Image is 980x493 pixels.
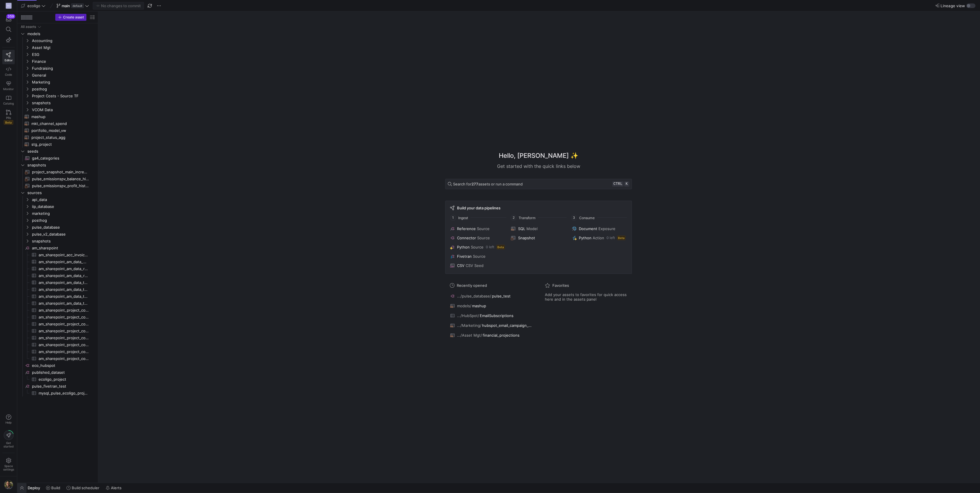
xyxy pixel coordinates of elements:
[20,314,96,321] a: am_sharepoint_project_costs_aar​​​​​​​​​
[20,321,96,327] div: Press SPACE to select this row.
[32,210,95,217] span: marketing
[20,279,96,286] a: am_sharepoint_am_data_table_baseline​​​​​​​​​
[39,355,89,362] span: am_sharepoint_project_costs_project_costs​​​​​​​​​
[449,302,533,310] button: models/mashup
[20,182,96,189] a: pulse_emissionspv_profit_historical​​​​​​​
[3,102,14,105] span: Catalog
[20,265,96,272] div: Press SPACE to select this row.
[20,231,96,238] div: Press SPACE to select this row.
[32,383,95,390] span: pulse_fivetran_test​​​​​​​​
[64,483,102,493] button: Build scheduler
[466,263,484,268] span: CSV Seed
[27,3,40,8] span: ecoligo
[20,383,96,390] div: Press SPACE to select this row.
[32,58,95,65] span: Finance
[4,480,13,489] img: https://storage.googleapis.com/y42-prod-data-exchange/images/7e7RzXvUWcEhWhf8BYUbRCghczaQk4zBh2Nv...
[471,245,484,249] span: Source
[3,87,14,91] span: Monitor
[457,313,479,318] span: .../HubSpot/
[2,455,15,474] a: Spacesettings
[32,37,95,44] span: Accounting
[32,183,89,189] span: pulse_emissionspv_profit_historical​​​​​​​
[20,120,96,127] a: mkt_channel_spend​​​​​​​​​​
[449,331,533,339] button: .../Asset Mgt/financial_projections
[20,293,96,300] div: Press SPACE to select this row.
[20,203,96,210] div: Press SPACE to select this row.
[2,412,15,427] button: Help
[571,225,628,232] button: DocumentExposure
[449,322,533,329] button: .../Marketing/hubspot_email_campaign_events
[20,348,96,355] a: am_sharepoint_project_costs_omvisits​​​​​​​​​
[20,155,96,162] div: Press SPACE to select this row.
[31,127,89,134] span: portfolio_model_vw​​​​​​​​​​
[20,175,96,182] a: pulse_emissionspv_balance_historical​​​​​​​
[27,31,95,37] span: models
[20,79,96,86] div: Press SPACE to select this row.
[32,231,95,238] span: pulse_v2_database
[518,236,535,240] span: Snapshot
[2,79,15,93] a: Monitor
[20,327,96,334] div: Press SPACE to select this row.
[20,376,96,383] div: Press SPACE to select this row.
[20,113,96,120] div: Press SPACE to select this row.
[449,292,533,300] button: .../pulse_database/pulse_test
[63,15,84,19] span: Create asset
[71,3,84,8] span: default
[20,272,96,279] div: Press SPACE to select this row.
[39,348,89,355] span: am_sharepoint_project_costs_omvisits​​​​​​​​​
[20,127,96,134] a: portfolio_model_vw​​​​​​​​​​
[20,127,96,134] div: Press SPACE to select this row.
[39,335,89,341] span: am_sharepoint_project_costs_omcontracts​​​​​​​​​
[499,151,578,160] h1: Hello, [PERSON_NAME] ✨
[31,113,89,120] span: mashup​​​​​​​​​​
[20,334,96,341] div: Press SPACE to select this row.
[453,182,523,186] span: Search for assets or run a command
[20,134,96,141] a: project_status_agg​​​​​​​​​​
[27,148,95,155] span: seeds
[20,23,96,30] div: Press SPACE to select this row.
[20,279,96,286] div: Press SPACE to select this row.
[449,262,506,269] button: CSVCSV Seed
[51,486,60,490] span: Build
[20,238,96,244] div: Press SPACE to select this row.
[55,2,90,10] button: maindefault
[39,321,89,327] span: am_sharepoint_project_costs_epra​​​​​​​​​
[2,50,15,64] a: Editor
[39,293,89,300] span: am_sharepoint_am_data_table_gef​​​​​​​​​
[571,234,628,241] button: PythonAction0 leftBeta
[2,107,15,127] a: PRsBeta
[20,92,96,99] div: Press SPACE to select this row.
[20,334,96,341] a: am_sharepoint_project_costs_omcontracts​​​​​​​​​
[27,189,95,196] span: sources
[20,341,96,348] div: Press SPACE to select this row.
[20,314,96,321] div: Press SPACE to select this row.
[20,2,47,10] button: ecoligo
[39,328,89,334] span: am_sharepoint_project_costs_insurance_claims​​​​​​​​​
[39,272,89,279] span: am_sharepoint_am_data_recorded_data_pre_2024​​​​​​​​​
[4,120,13,125] span: Beta
[5,421,12,424] span: Help
[20,307,96,314] div: Press SPACE to select this row.
[449,234,506,241] button: ConnectorSource
[20,348,96,355] div: Press SPACE to select this row.
[2,1,15,11] a: EG
[20,321,96,327] a: am_sharepoint_project_costs_epra​​​​​​​​​
[449,225,506,232] button: ReferenceSource
[39,252,89,258] span: am_sharepoint_acc_invoices_consolidated_tab​​​​​​​​​
[20,51,96,58] div: Press SPACE to select this row.
[3,441,14,448] span: Get started
[518,226,525,231] span: SQL
[20,134,96,141] div: Press SPACE to select this row.
[55,14,86,21] button: Create asset
[20,141,96,148] div: Press SPACE to select this row.
[20,168,96,175] a: project_snapshot_main_incremental​​​​​​​
[480,313,513,318] span: EmailSubscriptions
[20,251,96,258] div: Press SPACE to select this row.
[20,390,96,397] div: Press SPACE to select this row.
[457,226,476,231] span: Reference
[20,265,96,272] a: am_sharepoint_am_data_recorded_data_post_2024​​​​​​​​​
[39,266,89,272] span: am_sharepoint_am_data_recorded_data_post_2024​​​​​​​​​
[32,79,95,86] span: Marketing
[20,155,96,162] a: ga4_categories​​​​​​
[2,428,15,450] button: Getstarted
